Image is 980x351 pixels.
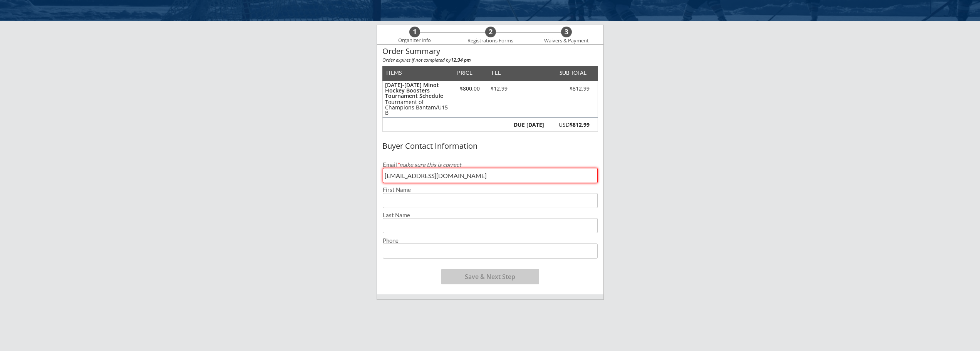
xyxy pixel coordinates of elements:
div: Buyer Contact Information [382,142,598,150]
div: 3 [561,28,572,36]
div: USD [548,122,590,128]
div: [DATE]-[DATE] Minot Hockey Boosters Tournament Schedule [385,82,450,99]
div: Registrations Forms [464,38,517,44]
div: SUB TOTAL [556,70,586,76]
div: FEE [486,70,506,76]
div: Tournament of Champions Bantam/U15 B [385,99,450,116]
div: Waivers & Payment [540,38,593,44]
em: make sure this is correct [397,161,461,168]
div: Last Name [383,212,598,218]
button: Save & Next Step [441,269,539,284]
div: $12.99 [486,86,512,91]
div: $812.99 [546,86,590,91]
div: Order Summary [382,47,598,55]
strong: 12:34 pm [451,57,471,63]
div: ITEMS [386,70,414,76]
div: Order expires if not completed by [382,58,598,62]
div: 1 [409,28,420,36]
div: Phone [383,238,598,244]
div: 2 [485,28,496,36]
div: Organizer Info [394,37,436,44]
div: First Name [383,187,598,193]
div: Email [383,162,598,168]
div: PRICE [454,70,476,76]
div: DUE [DATE] [512,122,544,128]
div: $800.00 [454,86,486,91]
strong: $812.99 [570,121,590,128]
